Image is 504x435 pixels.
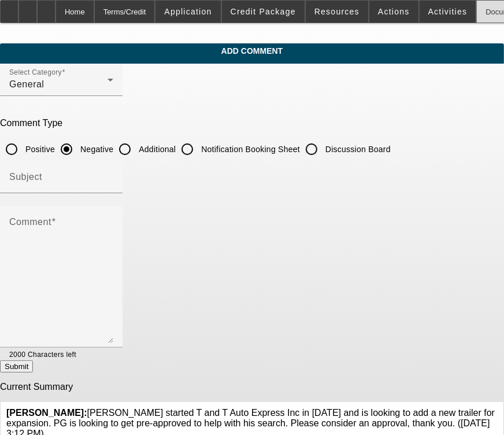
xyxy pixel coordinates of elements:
[6,408,87,418] b: [PERSON_NAME]:
[420,1,476,23] button: Activities
[428,7,468,16] span: Activities
[199,143,300,155] label: Notification Booking Sheet
[9,348,76,360] mat-hint: 2000 Characters left
[378,7,410,16] span: Actions
[9,172,42,182] mat-label: Subject
[9,46,495,56] span: Add Comment
[369,1,418,23] button: Actions
[323,143,391,155] label: Discussion Board
[314,7,360,16] span: Resources
[164,7,212,16] span: Application
[9,79,44,89] span: General
[23,143,55,155] label: Positive
[231,7,296,16] span: Credit Package
[136,143,176,155] label: Additional
[78,143,113,155] label: Negative
[306,1,368,23] button: Resources
[155,1,220,23] button: Application
[222,1,305,23] button: Credit Package
[9,69,62,76] mat-label: Select Category
[9,217,51,227] mat-label: Comment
